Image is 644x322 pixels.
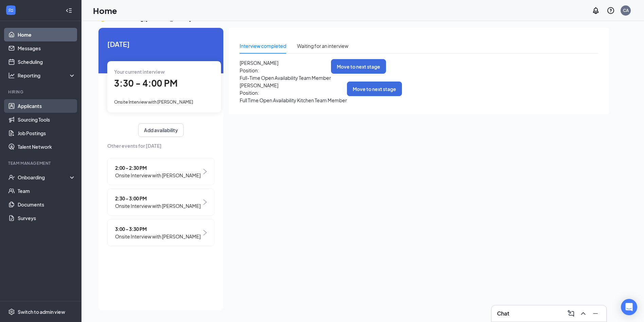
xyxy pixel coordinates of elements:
svg: ComposeMessage [567,309,575,318]
a: Sourcing Tools [18,113,76,126]
a: Home [18,28,76,41]
svg: Collapse [66,7,72,14]
div: Switch to admin view [18,308,65,315]
a: Messages [18,41,76,55]
a: Job Postings [18,126,76,140]
span: Other events for [DATE] [107,142,215,149]
svg: ChevronUp [579,309,587,318]
span: 2:00 - 2:30 PM [115,164,201,172]
button: Minimize [590,308,601,319]
span: Onsite Interview with [PERSON_NAME] [115,233,201,240]
button: Add availability [138,123,184,137]
div: CA [623,7,629,13]
div: Onboarding [18,174,70,181]
span: Your current interview [114,69,165,75]
span: [PERSON_NAME] [240,82,347,89]
p: Position: [240,89,347,96]
a: Documents [18,198,76,211]
button: Move to next stage [347,82,402,96]
span: 2:30 - 3:00 PM [115,195,201,202]
span: [DATE] [107,39,215,49]
span: [PERSON_NAME] [240,59,331,67]
svg: Minimize [591,309,600,318]
p: Position: [240,67,331,74]
div: Hiring [8,89,74,95]
div: Open Intercom Messenger [621,299,637,315]
svg: QuestionInfo [607,6,615,15]
div: Interview completed [240,42,286,50]
div: Team Management [8,160,74,166]
div: Reporting [18,72,76,79]
button: ComposeMessage [566,308,576,319]
svg: WorkstreamLogo [7,7,14,14]
button: ChevronUp [578,308,589,319]
button: Move to next stage [331,59,386,74]
a: Scheduling [18,55,76,69]
svg: Analysis [8,72,15,79]
span: Onsite Interview with [PERSON_NAME] [114,99,193,105]
span: 3:30 - 4:00 PM [114,77,178,89]
span: 3:00 - 3:30 PM [115,225,201,233]
p: Full-Time Open Availability Team Member [240,74,331,82]
svg: Settings [8,308,15,315]
a: Talent Network [18,140,76,154]
span: Onsite Interview with [PERSON_NAME] [115,172,201,179]
h1: Home [93,5,117,16]
span: Onsite Interview with [PERSON_NAME] [115,202,201,210]
svg: Notifications [592,6,600,15]
a: Team [18,184,76,198]
a: Applicants [18,99,76,113]
div: Waiting for an interview [297,42,348,50]
a: Surveys [18,211,76,225]
p: Full Time Open Availability Kitchen Team Member [240,96,347,104]
h3: Chat [497,310,509,317]
svg: UserCheck [8,174,15,181]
